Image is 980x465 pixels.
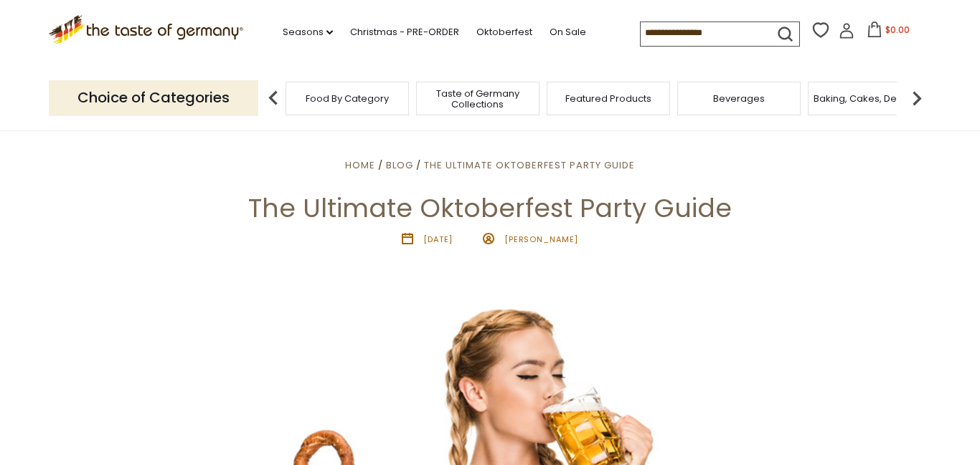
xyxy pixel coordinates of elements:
[345,158,375,172] a: Home
[550,24,586,40] a: On Sale
[713,93,765,104] a: Beverages
[350,24,459,40] a: Christmas - PRE-ORDER
[903,84,931,112] img: next arrow
[420,88,535,110] a: Taste of Germany Collections
[476,24,532,40] a: Oktoberfest
[504,234,579,245] span: [PERSON_NAME]
[283,24,333,40] a: Seasons
[44,192,936,224] h1: The Ultimate Oktoberfest Party Guide
[49,80,258,115] p: Choice of Categories
[423,234,453,245] time: [DATE]
[424,158,635,172] a: The Ultimate Oktoberfest Party Guide
[565,93,651,104] a: Featured Products
[259,84,288,112] img: previous arrow
[306,93,389,104] a: Food By Category
[814,93,925,104] a: Baking, Cakes, Desserts
[857,21,918,43] button: $0.00
[386,158,413,172] a: Blog
[885,24,910,36] span: $0.00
